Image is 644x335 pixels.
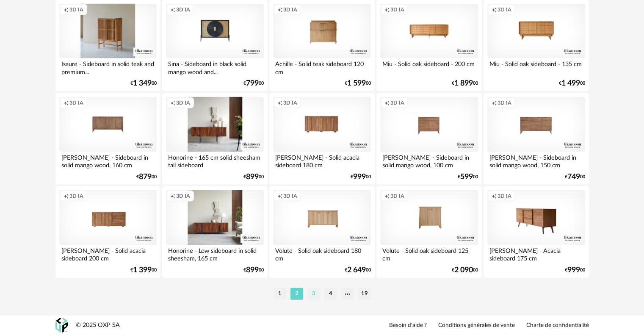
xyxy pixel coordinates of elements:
[133,267,152,273] span: 1 399
[561,80,580,86] span: 1 499
[307,288,320,300] li: 3
[55,318,68,333] img: OXP
[246,267,259,273] span: 899
[133,80,152,86] span: 1 349
[139,174,152,180] span: 879
[243,267,264,273] div: € 00
[166,152,263,169] div: Honorine - 165 cm solid sheesham tall sideboard
[376,93,481,185] a: Creation icon 3D IA [PERSON_NAME] - Sideboard in solid mango wood, 100 cm €59900
[390,100,404,106] span: 3D IA
[176,193,190,199] span: 3D IA
[458,174,478,180] div: € 00
[384,193,390,199] span: Creation icon
[347,80,366,86] span: 1 599
[59,245,157,262] div: [PERSON_NAME] - Solid acacia sideboard 200 cm
[76,321,120,329] div: © 2025 OXP SA
[166,245,263,262] div: Honorine - Low sideboard in solid sheesham, 165 cm
[559,80,585,86] div: € 00
[492,193,497,199] span: Creation icon
[176,100,190,106] span: 3D IA
[567,174,580,180] span: 749
[358,288,371,300] li: 19
[384,100,390,106] span: Creation icon
[176,6,190,13] span: 3D IA
[283,193,297,199] span: 3D IA
[526,322,589,329] a: Charte de confidentialité
[69,193,83,199] span: 3D IA
[565,174,585,180] div: € 00
[59,152,157,169] div: [PERSON_NAME] - Sideboard in solid mango wood, 160 cm
[162,186,267,278] a: Creation icon 3D IA Honorine - Low sideboard in solid sheesham, 165 cm €89900
[487,58,585,75] div: Miu - Solid oak sideboard - 135 cm
[390,6,404,13] span: 3D IA
[274,288,286,300] li: 1
[484,93,589,185] a: Creation icon 3D IA [PERSON_NAME] - Sideboard in solid mango wood, 150 cm €74900
[567,267,580,273] span: 999
[565,267,585,273] div: € 00
[130,267,157,273] div: € 00
[353,174,366,180] span: 999
[277,193,282,199] span: Creation icon
[64,193,69,199] span: Creation icon
[380,152,478,169] div: [PERSON_NAME] - Sideboard in solid mango wood, 100 cm
[498,100,511,106] span: 3D IA
[283,6,297,13] span: 3D IA
[498,193,511,199] span: 3D IA
[460,174,473,180] span: 599
[454,80,473,86] span: 1 899
[484,186,589,278] a: Creation icon 3D IA [PERSON_NAME] - Acacia sideboard 175 cm €99900
[59,58,157,75] div: Isaure - Sideboard in solid teak and premium...
[283,100,297,106] span: 3D IA
[345,80,371,86] div: € 00
[492,100,497,106] span: Creation icon
[324,288,337,300] li: 4
[345,267,371,273] div: € 00
[389,322,427,329] a: Besoin d'aide ?
[290,288,303,300] li: 2
[246,174,259,180] span: 899
[166,58,263,75] div: Sina - Sideboard in black solid mango wood and...
[390,193,404,199] span: 3D IA
[277,100,282,106] span: Creation icon
[170,100,175,106] span: Creation icon
[273,245,370,262] div: Volute - Solid oak sideboard 180 cm
[438,322,515,329] a: Conditions générales de vente
[454,267,473,273] span: 2 090
[69,6,83,13] span: 3D IA
[170,6,175,13] span: Creation icon
[347,267,366,273] span: 2 649
[55,93,160,185] a: Creation icon 3D IA [PERSON_NAME] - Sideboard in solid mango wood, 160 cm €87900
[170,193,175,199] span: Creation icon
[246,80,259,86] span: 799
[380,58,478,75] div: Miu - Solid oak sideboard - 200 cm
[376,186,481,278] a: Creation icon 3D IA Volute - Solid oak sideboard 125 cm €2 09000
[243,174,264,180] div: € 00
[384,6,390,13] span: Creation icon
[380,245,478,262] div: Volute - Solid oak sideboard 125 cm
[69,100,83,106] span: 3D IA
[487,152,585,169] div: [PERSON_NAME] - Sideboard in solid mango wood, 150 cm
[269,93,374,185] a: Creation icon 3D IA [PERSON_NAME] - Solid acacia sideboard 180 cm €99900
[452,80,478,86] div: € 00
[273,152,370,169] div: [PERSON_NAME] - Solid acacia sideboard 180 cm
[269,186,374,278] a: Creation icon 3D IA Volute - Solid oak sideboard 180 cm €2 64900
[498,6,511,13] span: 3D IA
[64,6,69,13] span: Creation icon
[243,80,264,86] div: € 00
[273,58,370,75] div: Achille - Solid teak sideboard 120 cm
[162,93,267,185] a: Creation icon 3D IA Honorine - 165 cm solid sheesham tall sideboard €89900
[452,267,478,273] div: € 00
[55,186,160,278] a: Creation icon 3D IA [PERSON_NAME] - Solid acacia sideboard 200 cm €1 39900
[136,174,157,180] div: € 00
[351,174,371,180] div: € 00
[492,6,497,13] span: Creation icon
[487,245,585,262] div: [PERSON_NAME] - Acacia sideboard 175 cm
[64,100,69,106] span: Creation icon
[130,80,157,86] div: € 00
[277,6,282,13] span: Creation icon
